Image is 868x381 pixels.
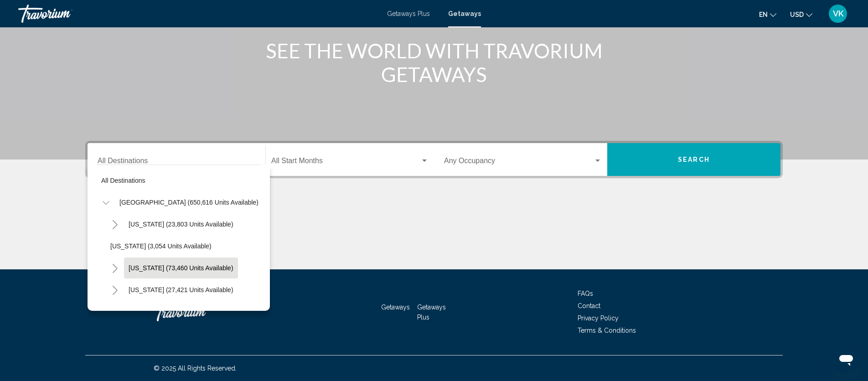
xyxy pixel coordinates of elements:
[417,304,446,321] a: Getaways Plus
[18,5,378,23] a: Travorium
[101,177,145,184] span: All destinations
[578,314,619,322] a: Privacy Policy
[88,143,780,176] div: Search widget
[826,4,850,23] button: User Menu
[106,281,124,299] button: Toggle Colorado (27,421 units available)
[578,290,593,297] a: FAQs
[578,302,600,309] a: Contact
[106,301,207,322] button: [US_STATE] (12 units available)
[578,327,636,334] a: Terms & Conditions
[124,257,238,278] button: [US_STATE] (73,460 units available)
[381,304,410,311] a: Getaways
[115,192,263,213] button: [GEOGRAPHIC_DATA] (650,616 units available)
[832,345,861,374] iframe: Button to launch messaging window
[448,10,481,17] a: Getaways
[759,11,768,18] span: en
[759,8,776,21] button: Change language
[97,193,115,211] button: Toggle United States (650,616 units available)
[607,143,780,176] button: Search
[790,11,804,18] span: USD
[129,286,233,293] span: [US_STATE] (27,421 units available)
[678,156,710,164] span: Search
[129,221,233,228] span: [US_STATE] (23,803 units available)
[110,242,212,250] span: [US_STATE] (3,054 units available)
[154,299,245,326] a: Travorium
[263,39,605,86] h1: SEE THE WORLD WITH TRAVORIUM GETAWAYS
[106,259,124,277] button: Toggle California (73,460 units available)
[790,8,812,21] button: Change currency
[129,264,233,272] span: [US_STATE] (73,460 units available)
[119,199,258,206] span: [GEOGRAPHIC_DATA] (650,616 units available)
[106,236,216,257] button: [US_STATE] (3,054 units available)
[106,215,124,233] button: Toggle Arizona (23,803 units available)
[387,10,430,17] a: Getaways Plus
[154,365,237,372] span: © 2025 All Rights Reserved.
[124,279,238,300] button: [US_STATE] (27,421 units available)
[833,9,843,18] span: VK
[97,170,261,191] button: All destinations
[124,214,238,235] button: [US_STATE] (23,803 units available)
